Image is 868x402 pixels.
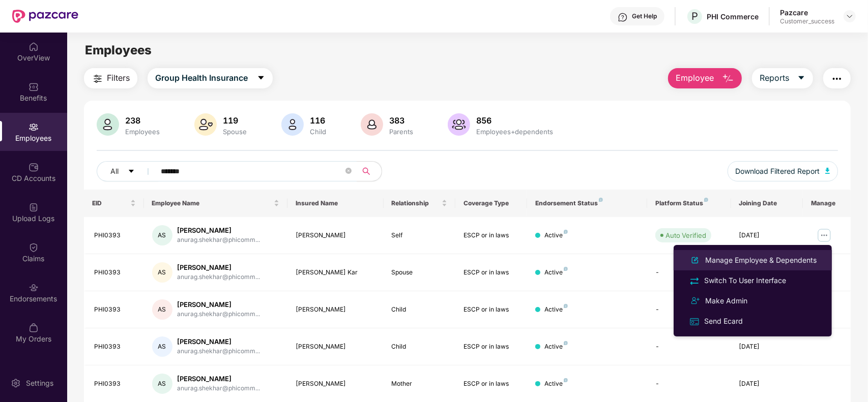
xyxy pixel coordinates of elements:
[392,231,447,240] div: Self
[825,168,830,174] img: svg+xml;base64,PHN2ZyB4bWxucz0iaHR0cDovL3d3dy53My5vcmcvMjAwMC9zdmciIHhtbG5zOnhsaW5rPSJodHRwOi8vd3...
[178,337,261,347] div: [PERSON_NAME]
[780,8,834,17] div: Pazcare
[12,10,78,23] img: New Pazcare Logo
[797,74,805,83] span: caret-down
[392,268,447,277] div: Spouse
[464,305,519,315] div: ESCP or in laws
[94,305,136,315] div: PHI0393
[455,190,527,217] th: Coverage Type
[28,323,39,333] img: svg+xml;base64,PHN2ZyBpZD0iTXlfT3JkZXJzIiBkYXRhLW5hbWU9Ik15IE9yZGVycyIgeG1sbnM9Imh0dHA6Ly93d3cudz...
[221,128,249,136] div: Spouse
[296,379,375,389] div: [PERSON_NAME]
[296,268,375,277] div: [PERSON_NAME] Kar
[94,379,136,389] div: PHI0393
[387,115,415,126] div: 383
[194,113,217,136] img: svg+xml;base64,PHN2ZyB4bWxucz0iaHR0cDovL3d3dy53My5vcmcvMjAwMC9zdmciIHhtbG5zOnhsaW5rPSJodHRwOi8vd3...
[257,74,265,83] span: caret-down
[178,384,261,393] div: anurag.shekhar@phicomm...
[728,161,838,181] button: Download Filtered Report
[97,113,119,136] img: svg+xml;base64,PHN2ZyB4bWxucz0iaHR0cDovL3d3dy53My5vcmcvMjAwMC9zdmciIHhtbG5zOnhsaW5rPSJodHRwOi8vd3...
[474,128,555,136] div: Employees+dependents
[296,342,375,352] div: [PERSON_NAME]
[599,198,603,202] img: svg+xml;base64,PHN2ZyB4bWxucz0iaHR0cDovL3d3dy53My5vcmcvMjAwMC9zdmciIHdpZHRoPSI4IiBoZWlnaHQ9IjgiIH...
[392,199,440,207] span: Relationship
[345,168,352,174] span: close-circle
[152,374,172,394] div: AS
[110,166,119,177] span: All
[564,341,568,345] img: svg+xml;base64,PHN2ZyB4bWxucz0iaHR0cDovL3d3dy53My5vcmcvMjAwMC9zdmciIHdpZHRoPSI4IiBoZWlnaHQ9IjgiIH...
[281,113,304,136] img: svg+xml;base64,PHN2ZyB4bWxucz0iaHR0cDovL3d3dy53My5vcmcvMjAwMC9zdmciIHhtbG5zOnhsaW5rPSJodHRwOi8vd3...
[97,161,159,181] button: Allcaret-down
[702,316,745,327] div: Send Ecard
[544,379,568,389] div: Active
[731,190,803,217] th: Joining Date
[448,113,470,136] img: svg+xml;base64,PHN2ZyB4bWxucz0iaHR0cDovL3d3dy53My5vcmcvMjAwMC9zdmciIHhtbG5zOnhsaW5rPSJodHRwOi8vd3...
[152,225,172,245] div: AS
[28,82,39,92] img: svg+xml;base64,PHN2ZyBpZD0iQmVuZWZpdHMiIHhtbG5zPSJodHRwOi8vd3d3LnczLm9yZy8yMDAwL3N2ZyIgd2lkdGg9Ij...
[178,374,261,384] div: [PERSON_NAME]
[655,199,723,207] div: Platform Status
[308,115,328,126] div: 116
[707,12,759,21] div: PHI Commerce
[464,379,519,389] div: ESCP or in laws
[152,336,172,357] div: AS
[647,328,731,365] td: -
[107,72,130,84] span: Filters
[94,342,136,352] div: PHI0393
[155,72,248,84] span: Group Health Insurance
[780,17,834,25] div: Customer_success
[564,304,568,308] img: svg+xml;base64,PHN2ZyB4bWxucz0iaHR0cDovL3d3dy53My5vcmcvMjAwMC9zdmciIHdpZHRoPSI4IiBoZWlnaHQ9IjgiIH...
[689,254,701,266] img: svg+xml;base64,PHN2ZyB4bWxucz0iaHR0cDovL3d3dy53My5vcmcvMjAwMC9zdmciIHhtbG5zOnhsaW5rPSJodHRwOi8vd3...
[689,275,700,287] img: svg+xml;base64,PHN2ZyB4bWxucz0iaHR0cDovL3d3dy53My5vcmcvMjAwMC9zdmciIHdpZHRoPSIyNCIgaGVpZ2h0PSIyNC...
[28,42,39,52] img: svg+xml;base64,PHN2ZyBpZD0iSG9tZSIgeG1sbnM9Imh0dHA6Ly93d3cudzMub3JnLzIwMDAvc3ZnIiB3aWR0aD0iMjAiIG...
[178,263,261,272] div: [PERSON_NAME]
[846,12,854,20] img: svg+xml;base64,PHN2ZyBpZD0iRHJvcGRvd24tMzJ4MzIiIHhtbG5zPSJodHRwOi8vd3d3LnczLm9yZy8yMDAwL3N2ZyIgd2...
[308,128,328,136] div: Child
[92,73,104,85] img: svg+xml;base64,PHN2ZyB4bWxucz0iaHR0cDovL3d3dy53My5vcmcvMjAwMC9zdmciIHdpZHRoPSIyNCIgaGVpZ2h0PSIyNC...
[702,275,788,286] div: Switch To User Interface
[760,72,789,84] span: Reports
[178,226,261,235] div: [PERSON_NAME]
[535,199,639,207] div: Endorsement Status
[152,199,272,207] span: Employee Name
[703,255,819,266] div: Manage Employee & Dependents
[739,342,795,352] div: [DATE]
[28,242,39,253] img: svg+xml;base64,PHN2ZyBpZD0iQ2xhaW0iIHhtbG5zPSJodHRwOi8vd3d3LnczLm9yZy8yMDAwL3N2ZyIgd2lkdGg9IjIwIi...
[816,227,832,243] img: manageButton
[752,68,813,88] button: Reportscaret-down
[178,300,261,310] div: [PERSON_NAME]
[544,268,568,277] div: Active
[92,199,128,207] span: EID
[287,190,383,217] th: Insured Name
[94,231,136,240] div: PHI0393
[85,43,152,57] span: Employees
[564,230,568,234] img: svg+xml;base64,PHN2ZyB4bWxucz0iaHR0cDovL3d3dy53My5vcmcvMjAwMC9zdmciIHdpZHRoPSI4IiBoZWlnaHQ9IjgiIH...
[618,12,628,22] img: svg+xml;base64,PHN2ZyBpZD0iSGVscC0zMngzMiIgeG1sbnM9Imh0dHA6Ly93d3cudzMub3JnLzIwMDAvc3ZnIiB3aWR0aD...
[357,161,382,181] button: search
[28,162,39,172] img: svg+xml;base64,PHN2ZyBpZD0iQ0RfQWNjb3VudHMiIGRhdGEtbmFtZT0iQ0QgQWNjb3VudHMiIHhtbG5zPSJodHRwOi8vd3...
[722,73,734,85] img: svg+xml;base64,PHN2ZyB4bWxucz0iaHR0cDovL3d3dy53My5vcmcvMjAwMC9zdmciIHhtbG5zOnhsaW5rPSJodHRwOi8vd3...
[544,305,568,315] div: Active
[84,68,137,88] button: Filters
[544,342,568,352] div: Active
[384,190,455,217] th: Relationship
[152,299,172,320] div: AS
[345,167,352,176] span: close-circle
[703,295,749,306] div: Make Admin
[296,305,375,315] div: [PERSON_NAME]
[221,115,249,126] div: 119
[178,310,261,319] div: anurag.shekhar@phicomm...
[28,283,39,293] img: svg+xml;base64,PHN2ZyBpZD0iRW5kb3JzZW1lbnRzIiB4bWxucz0iaHR0cDovL3d3dy53My5vcmcvMjAwMC9zdmciIHdpZH...
[464,342,519,352] div: ESCP or in laws
[123,128,162,136] div: Employees
[464,268,519,277] div: ESCP or in laws
[739,379,795,389] div: [DATE]
[831,73,843,85] img: svg+xml;base64,PHN2ZyB4bWxucz0iaHR0cDovL3d3dy53My5vcmcvMjAwMC9zdmciIHdpZHRoPSIyNCIgaGVpZ2h0PSIyNC...
[178,272,261,282] div: anurag.shekhar@phicomm...
[361,113,383,136] img: svg+xml;base64,PHN2ZyB4bWxucz0iaHR0cDovL3d3dy53My5vcmcvMjAwMC9zdmciIHhtbG5zOnhsaW5rPSJodHRwOi8vd3...
[666,230,706,240] div: Auto Verified
[152,262,172,283] div: AS
[392,379,447,389] div: Mother
[178,235,261,245] div: anurag.shekhar@phicomm...
[148,68,273,88] button: Group Health Insurancecaret-down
